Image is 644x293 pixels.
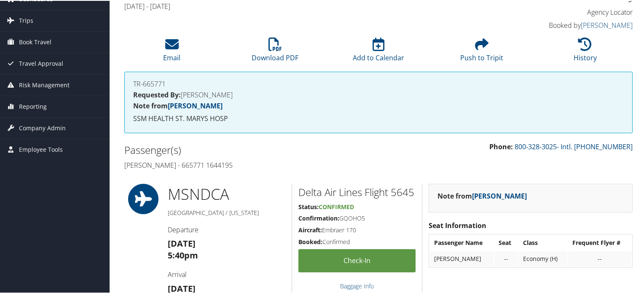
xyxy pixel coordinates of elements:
[19,138,63,159] span: Employee Tools
[168,249,198,260] strong: 5:40pm
[168,224,285,234] h4: Departure
[163,41,180,62] a: Email
[298,225,322,233] strong: Aircraft:
[574,41,597,62] a: History
[133,80,624,86] h4: TR-665771
[340,281,374,289] a: Baggage Info
[19,52,63,73] span: Travel Approval
[581,20,633,29] a: [PERSON_NAME]
[519,250,567,266] td: Economy (H)
[168,269,285,278] h4: Arrival
[19,31,51,52] span: Book Travel
[168,100,223,110] a: [PERSON_NAME]
[124,160,372,169] h4: [PERSON_NAME] - 665771 1644195
[515,7,633,16] h4: Agency Locator
[572,254,627,262] div: --
[298,237,416,245] h5: Confirmed
[19,74,70,95] span: Risk Management
[133,89,181,99] strong: Requested By:
[298,202,319,210] strong: Status:
[499,254,514,262] div: --
[519,234,567,250] th: Class
[429,220,486,229] strong: Seat Information
[19,9,33,30] span: Trips
[133,113,624,124] p: SSM HEALTH ST. MARYS HOSP
[298,213,339,221] strong: Confirmation:
[437,191,527,200] strong: Note from
[353,41,404,62] a: Add to Calendar
[124,142,372,156] h2: Passenger(s)
[298,213,416,222] h5: GQOHO5
[168,237,196,248] strong: [DATE]
[298,184,416,199] h2: Delta Air Lines Flight 5645
[133,91,624,97] h4: [PERSON_NAME]
[298,225,416,234] h5: Embraer 170
[319,202,354,210] span: Confirmed
[430,250,494,266] td: [PERSON_NAME]
[472,191,527,200] a: [PERSON_NAME]
[515,141,633,151] a: 800-328-3025- Intl. [PHONE_NUMBER]
[298,237,322,245] strong: Booked:
[298,248,416,271] a: Check-in
[430,234,494,250] th: Passenger Name
[168,208,285,216] h5: [GEOGRAPHIC_DATA] / [US_STATE]
[133,100,223,110] strong: Note from
[515,20,633,29] h4: Booked by
[568,234,631,250] th: Frequent Flyer #
[460,41,503,62] a: Push to Tripit
[19,95,47,116] span: Reporting
[19,117,66,138] span: Company Admin
[252,41,298,62] a: Download PDF
[168,183,285,204] h1: MSN DCA
[494,234,518,250] th: Seat
[124,1,502,10] h4: [DATE] - [DATE]
[489,141,513,151] strong: Phone:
